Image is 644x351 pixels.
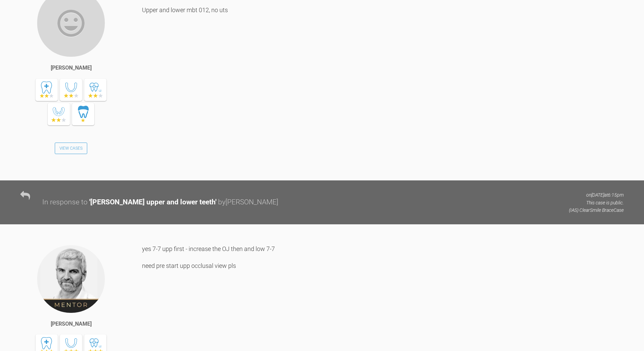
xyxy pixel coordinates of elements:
p: on [DATE] at 6:15pm [569,191,624,199]
div: ' [PERSON_NAME] upper and lower teeth ' [89,197,216,208]
div: [PERSON_NAME] [51,320,92,328]
p: (IAS) ClearSmile Brace Case [569,206,624,214]
div: by [PERSON_NAME] [218,197,278,208]
p: This case is public. [569,199,624,206]
img: Ross Hobson [37,245,105,314]
div: In response to [42,197,88,208]
a: View Cases [55,143,87,154]
div: [PERSON_NAME] [51,64,92,72]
